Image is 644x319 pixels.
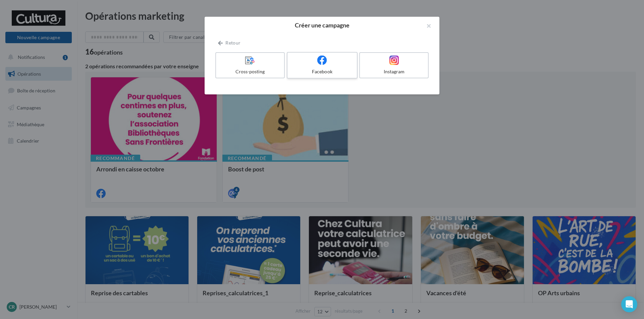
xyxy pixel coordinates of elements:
[363,68,425,75] div: Instagram
[621,296,637,312] div: Open Intercom Messenger
[290,68,354,75] div: Facebook
[215,22,429,28] h2: Créer une campagne
[219,68,281,75] div: Cross-posting
[215,39,243,47] button: Retour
